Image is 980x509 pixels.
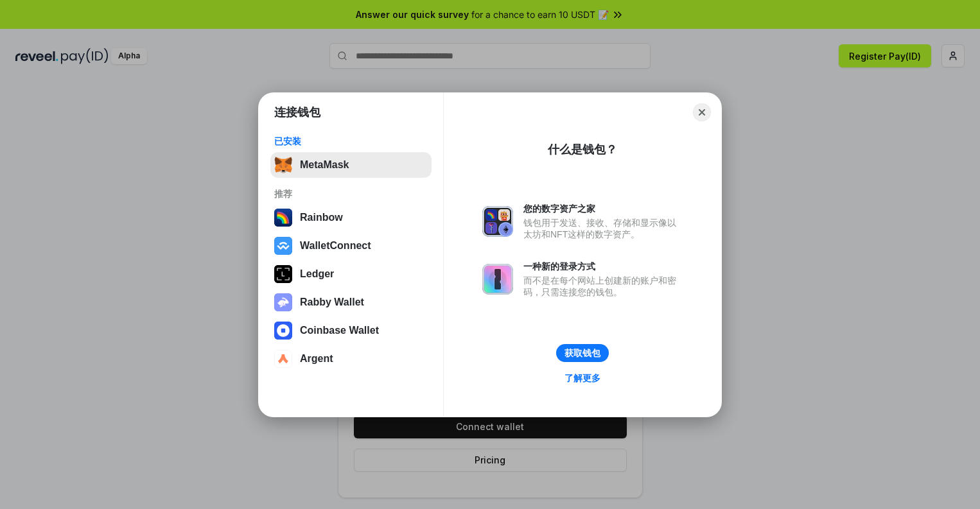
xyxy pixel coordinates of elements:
div: MetaMask [300,159,349,171]
div: 推荐 [274,188,428,200]
div: 获取钱包 [564,347,600,359]
button: Coinbase Wallet [270,318,432,343]
div: 什么是钱包？ [548,142,617,157]
div: Argent [300,353,333,365]
button: 获取钱包 [556,344,609,362]
div: 钱包用于发送、接收、存储和显示像以太坊和NFT这样的数字资产。 [523,217,683,240]
img: svg+xml,%3Csvg%20xmlns%3D%22http%3A%2F%2Fwww.w3.org%2F2000%2Fsvg%22%20width%3D%2228%22%20height%3... [274,265,292,283]
button: Argent [270,346,432,372]
img: svg+xml,%3Csvg%20width%3D%22120%22%20height%3D%22120%22%20viewBox%3D%220%200%20120%20120%22%20fil... [274,209,292,227]
img: svg+xml,%3Csvg%20xmlns%3D%22http%3A%2F%2Fwww.w3.org%2F2000%2Fsvg%22%20fill%3D%22none%22%20viewBox... [482,264,513,295]
button: MetaMask [270,152,432,178]
img: svg+xml,%3Csvg%20xmlns%3D%22http%3A%2F%2Fwww.w3.org%2F2000%2Fsvg%22%20fill%3D%22none%22%20viewBox... [482,206,513,237]
div: Rainbow [300,212,343,223]
button: WalletConnect [270,233,432,259]
div: WalletConnect [300,240,371,252]
div: 一种新的登录方式 [523,261,683,272]
div: 您的数字资产之家 [523,203,683,214]
h1: 连接钱包 [274,105,320,120]
img: svg+xml,%3Csvg%20fill%3D%22none%22%20height%3D%2233%22%20viewBox%3D%220%200%2035%2033%22%20width%... [274,156,292,174]
img: svg+xml,%3Csvg%20width%3D%2228%22%20height%3D%2228%22%20viewBox%3D%220%200%2028%2028%22%20fill%3D... [274,322,292,340]
img: svg+xml,%3Csvg%20width%3D%2228%22%20height%3D%2228%22%20viewBox%3D%220%200%2028%2028%22%20fill%3D... [274,237,292,255]
img: svg+xml,%3Csvg%20xmlns%3D%22http%3A%2F%2Fwww.w3.org%2F2000%2Fsvg%22%20fill%3D%22none%22%20viewBox... [274,293,292,311]
button: Close [693,103,711,121]
div: 已安装 [274,135,428,147]
button: Rainbow [270,205,432,230]
div: Rabby Wallet [300,297,364,308]
div: 而不是在每个网站上创建新的账户和密码，只需连接您的钱包。 [523,275,683,298]
button: Rabby Wallet [270,289,432,315]
div: 了解更多 [564,372,600,384]
div: Coinbase Wallet [300,325,379,336]
div: Ledger [300,268,334,280]
img: svg+xml,%3Csvg%20width%3D%2228%22%20height%3D%2228%22%20viewBox%3D%220%200%2028%2028%22%20fill%3D... [274,350,292,368]
button: Ledger [270,261,432,287]
a: 了解更多 [557,370,608,386]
